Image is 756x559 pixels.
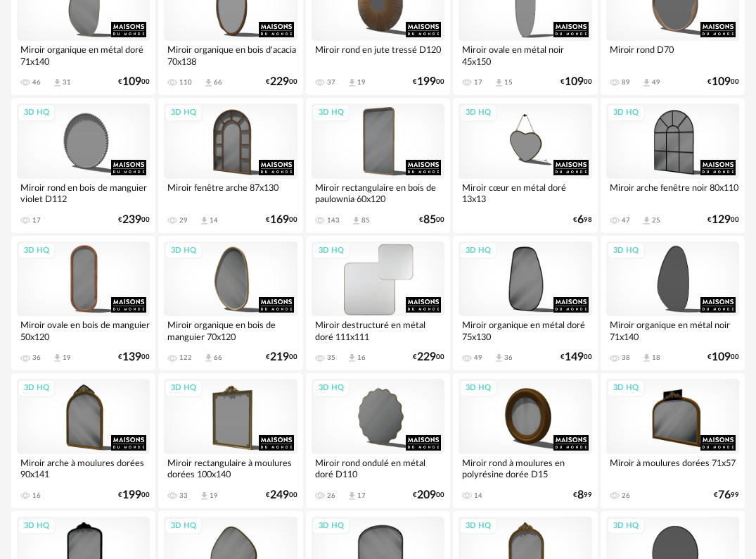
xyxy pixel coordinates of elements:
div: 18 [652,353,660,362]
div: 3D HQ [312,517,350,535]
div: Miroir rond en jute tressé D120 [312,41,444,69]
span: 219 [270,353,289,362]
div: Miroir destructuré en métal doré 111x111 [312,316,444,344]
div: 19 [210,491,218,500]
div: € 00 [413,491,444,500]
span: 199 [417,77,436,87]
div: 3D HQ [18,517,56,535]
span: Download icon [347,491,357,501]
span: Download icon [52,77,63,88]
span: Download icon [641,215,652,226]
div: 3D HQ [459,104,497,122]
div: Miroir ovale en bois de manguier 50x120 [17,316,150,344]
div: 3D HQ [459,242,497,260]
a: 3D HQ Miroir ovale en bois de manguier 50x120 36 Download icon 19 €13900 [11,236,155,371]
a: 3D HQ Miroir rectangulaire à moulures dorées 100x140 33 Download icon 19 €24900 [158,373,302,508]
div: € 00 [118,77,150,87]
div: € 00 [560,353,592,362]
div: Miroir rond ondulé en métal doré D110 [312,454,444,482]
div: Miroir organique en bois de manguier 70x120 [164,316,297,344]
div: € 00 [266,353,297,362]
div: 3D HQ [312,104,350,122]
span: Download icon [347,353,357,363]
div: 17 [32,216,41,225]
div: Miroir organique en métal doré 75x130 [459,316,591,344]
div: 3D HQ [18,104,56,122]
div: 29 [179,216,188,225]
div: € 00 [266,215,297,225]
div: 3D HQ [312,379,350,397]
div: 17 [474,78,482,87]
div: € 00 [118,353,150,362]
div: 3D HQ [459,379,497,397]
div: € 00 [266,491,297,500]
div: € 00 [707,77,739,87]
div: 46 [32,78,41,87]
div: 15 [504,78,513,87]
div: 47 [622,216,630,225]
div: 14 [474,491,482,500]
span: Download icon [203,353,214,363]
span: Download icon [641,77,652,88]
div: 3D HQ [165,517,203,535]
div: € 00 [266,77,297,87]
a: 3D HQ Miroir organique en métal doré 75x130 49 Download icon 36 €14900 [453,236,597,371]
a: 3D HQ Miroir cœur en métal doré 13x13 €698 [453,98,597,233]
div: 36 [32,353,41,362]
a: 3D HQ Miroir rond en bois de manguier violet D112 17 €23900 [11,98,155,233]
span: Download icon [203,77,214,88]
div: Miroir ovale en métal noir 45x150 [459,41,591,69]
span: 229 [270,77,289,87]
div: Miroir rectangulaire en bois de paulownia 60x120 [312,179,444,207]
span: Download icon [347,77,357,88]
div: 19 [63,353,71,362]
div: 19 [357,78,366,87]
span: 109 [565,77,584,87]
div: € 99 [714,491,739,500]
div: Miroir organique en bois d'acacia 70x138 [164,41,297,69]
div: Miroir rond en bois de manguier violet D112 [17,179,150,207]
div: 3D HQ [312,242,350,260]
div: 3D HQ [165,379,203,397]
div: 3D HQ [607,104,645,122]
div: 3D HQ [607,517,645,535]
div: 3D HQ [165,242,203,260]
span: 199 [122,491,141,500]
span: 129 [712,215,731,225]
div: 17 [357,491,366,500]
div: 143 [327,216,340,225]
div: 66 [214,78,222,87]
span: 169 [270,215,289,225]
div: 49 [474,353,482,362]
div: 3D HQ [607,242,645,260]
div: 49 [652,78,660,87]
a: 3D HQ Miroir rond ondulé en métal doré D110 26 Download icon 17 €20900 [306,373,450,508]
span: 109 [122,77,141,87]
span: 239 [122,215,141,225]
a: 3D HQ Miroir arche fenêtre noir 80x110 47 Download icon 25 €12900 [601,98,745,233]
div: 3D HQ [18,379,56,397]
div: 3D HQ [607,379,645,397]
span: 139 [122,353,141,362]
div: Miroir arche fenêtre noir 80x110 [606,179,739,207]
div: € 99 [573,491,592,500]
div: 89 [622,78,630,87]
div: € 00 [560,77,592,87]
div: Miroir organique en métal doré 71x140 [17,41,150,69]
div: € 00 [707,353,739,362]
div: Miroir rectangulaire à moulures dorées 100x140 [164,454,297,482]
a: 3D HQ Miroir rectangulaire en bois de paulownia 60x120 143 Download icon 85 €8500 [306,98,450,233]
div: 85 [361,216,370,225]
div: 66 [214,353,222,362]
div: € 00 [707,215,739,225]
div: 26 [327,491,335,500]
a: 3D HQ Miroir organique en métal noir 71x140 38 Download icon 18 €10900 [601,236,745,371]
div: € 00 [118,215,150,225]
a: 3D HQ Miroir rond à moulures en polyrésine dorée D15 14 €899 [453,373,597,508]
span: 209 [417,491,436,500]
div: 26 [622,491,630,500]
div: 36 [504,353,513,362]
span: 229 [417,353,436,362]
div: Miroir arche à moulures dorées 90x141 [17,454,150,482]
div: 16 [357,353,366,362]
